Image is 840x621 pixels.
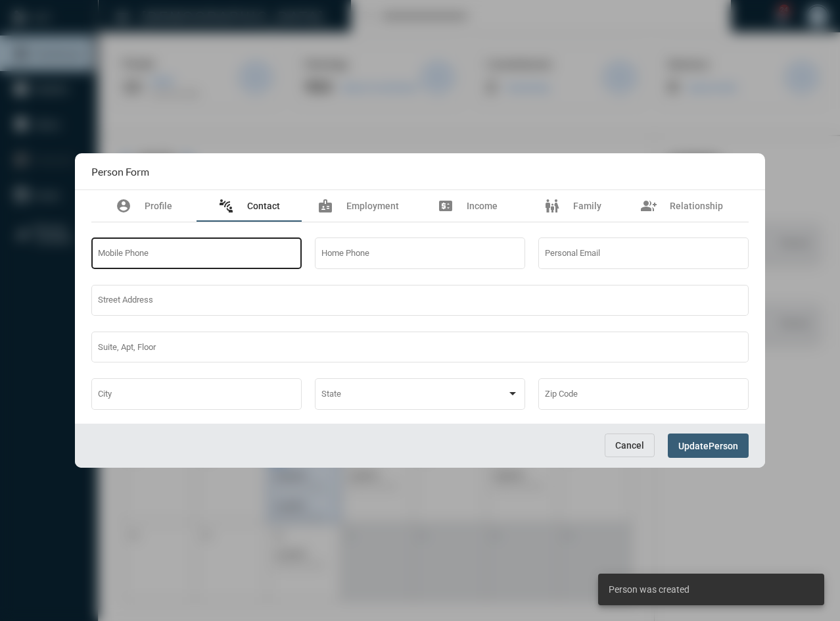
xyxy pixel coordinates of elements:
[346,201,399,211] span: Employment
[641,198,657,214] mat-icon: group_add
[317,198,333,214] mat-icon: badge
[247,201,280,211] span: Contact
[218,198,234,214] mat-icon: connect_without_contact
[116,198,131,214] mat-icon: account_circle
[91,165,149,178] h2: Person Form
[668,434,749,458] button: UpdatePerson
[709,441,738,451] span: Person
[605,434,655,457] button: Cancel
[609,583,689,596] span: Person was created
[615,440,644,451] span: Cancel
[145,201,172,211] span: Profile
[573,201,601,211] span: Family
[438,198,454,214] mat-icon: price_change
[544,198,560,214] mat-icon: family_restroom
[670,201,723,211] span: Relationship
[467,201,498,211] span: Income
[678,441,709,451] span: Update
